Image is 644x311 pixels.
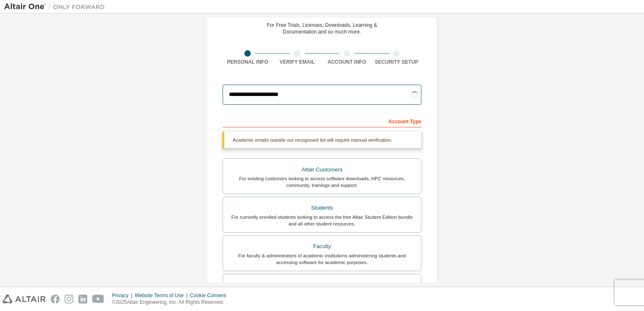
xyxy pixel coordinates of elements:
[273,59,322,65] div: Verify Email
[228,164,416,176] div: Altair Customers
[112,299,231,306] p: © 2025 Altair Engineering, Inc. All Rights Reserved.
[228,175,416,189] div: For existing customers looking to access software downloads, HPC resources, community, trainings ...
[228,202,416,214] div: Students
[78,295,87,303] img: linkedin.svg
[228,214,416,227] div: For currently enrolled students looking to access the free Altair Student Edition bundle and all ...
[51,295,60,303] img: facebook.svg
[135,292,190,299] div: Website Terms of Use
[4,3,109,11] img: Altair One
[322,59,372,65] div: Account Info
[190,292,231,299] div: Cookie Consent
[228,279,416,291] div: Everyone else
[3,295,46,303] img: altair_logo.svg
[223,132,421,148] div: Academic emails outside our recognised list will require manual verification.
[228,241,416,252] div: Faculty
[267,22,377,35] div: For Free Trials, Licenses, Downloads, Learning & Documentation and so much more.
[223,114,421,127] div: Account Type
[65,295,73,303] img: instagram.svg
[223,59,273,65] div: Personal Info
[112,292,135,299] div: Privacy
[92,295,104,303] img: youtube.svg
[372,59,422,65] div: Security Setup
[228,252,416,266] div: For faculty & administrators of academic institutions administering students and accessing softwa...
